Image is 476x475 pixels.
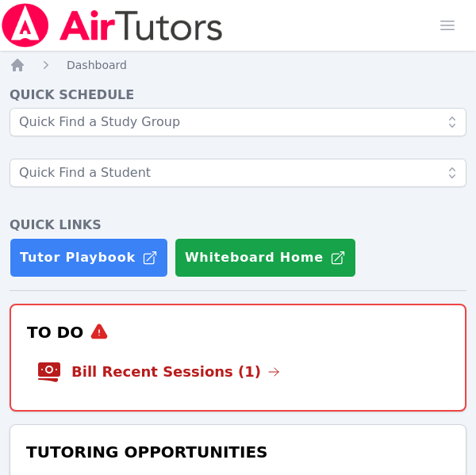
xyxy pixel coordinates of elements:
h4: Quick Links [10,216,466,235]
span: Dashboard [67,59,127,71]
button: Whiteboard Home [175,238,356,278]
h3: To Do [24,318,452,347]
input: Quick Find a Student [10,159,466,187]
h3: Tutoring Opportunities [23,438,453,466]
a: Bill Recent Sessions (1) [71,361,280,383]
h4: Quick Schedule [10,86,466,105]
a: Dashboard [67,57,127,73]
nav: Breadcrumb [10,57,466,73]
a: Tutor Playbook [10,238,168,278]
input: Quick Find a Study Group [10,108,466,136]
